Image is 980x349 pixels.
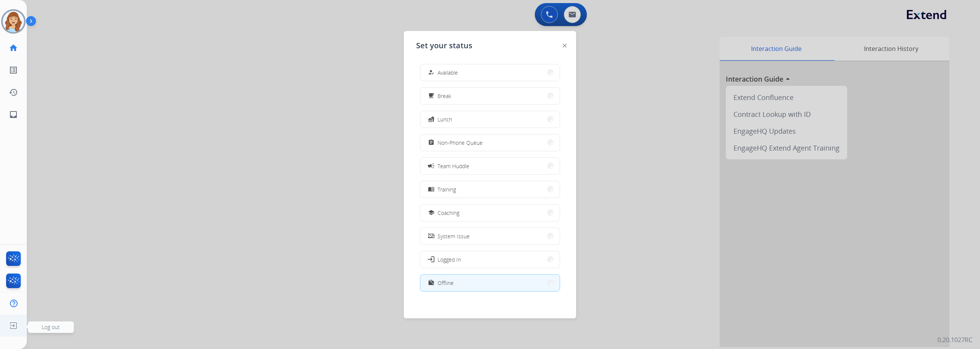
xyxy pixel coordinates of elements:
span: Break [438,92,451,100]
button: Lunch [420,111,560,128]
button: Logged In [420,251,560,268]
span: Offline [438,279,454,287]
button: Coaching [420,205,560,221]
mat-icon: work_off [428,280,434,286]
mat-icon: assignment [428,139,434,146]
mat-icon: inbox [9,110,18,119]
span: Log out [42,323,60,331]
p: 0.20.1027RC [938,335,972,344]
mat-icon: list_alt [9,66,18,75]
mat-icon: home [9,43,18,52]
span: Coaching [438,209,459,217]
mat-icon: free_breakfast [428,93,434,99]
img: close-button [563,44,567,48]
mat-icon: history [9,88,18,97]
span: System Issue [438,232,470,240]
span: Training [438,185,456,193]
button: Available [420,64,560,81]
button: Training [420,181,560,198]
mat-icon: campaign [427,162,435,170]
button: System Issue [420,228,560,244]
span: Lunch [438,115,452,123]
mat-icon: fastfood [428,116,434,123]
mat-icon: school [428,210,434,216]
button: Team Huddle [420,158,560,174]
img: avatar [3,11,24,32]
span: Non-Phone Queue [438,139,483,147]
span: Logged In [438,256,461,264]
button: Offline [420,275,560,291]
mat-icon: how_to_reg [428,69,434,76]
span: Set your status [416,40,472,51]
span: Available [438,69,458,77]
span: Team Huddle [438,162,469,170]
button: Non-Phone Queue [420,134,560,151]
button: Break [420,88,560,104]
mat-icon: menu_book [428,186,434,193]
mat-icon: phonelink_off [428,233,434,239]
mat-icon: login [427,256,435,263]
